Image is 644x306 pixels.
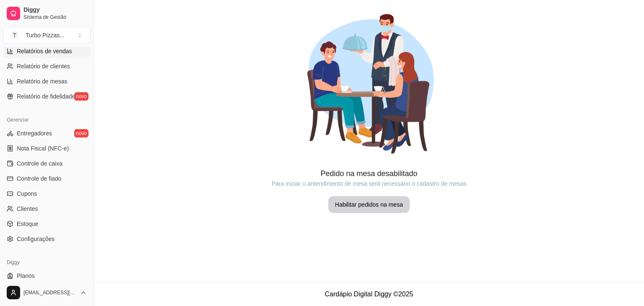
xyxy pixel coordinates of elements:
[3,172,90,185] a: Controle de fiado
[3,202,90,215] a: Clientes
[17,159,62,168] span: Controle de caixa
[3,127,90,140] a: Entregadoresnovo
[3,217,90,231] a: Estoque
[17,205,38,213] span: Clientes
[17,62,70,70] span: Relatório de clientes
[17,272,35,280] span: Planos
[3,283,90,303] button: [EMAIL_ADDRESS][DOMAIN_NAME]
[23,6,87,14] span: Diggy
[3,142,90,155] a: Nota Fiscal (NFC-e)
[328,196,410,213] button: Habilitar pedidos na mesa
[94,168,644,179] article: Pedido na mesa desabilitado
[3,75,90,88] a: Relatório de mesas
[3,44,90,58] a: Relatórios de vendas
[3,113,90,127] div: Gerenciar
[94,282,644,306] footer: Cardápio Digital Diggy © 2025
[17,92,75,101] span: Relatório de fidelidade
[17,235,55,243] span: Configurações
[3,269,90,283] a: Planos
[3,187,90,200] a: Cupons
[17,129,52,137] span: Entregadores
[10,31,19,39] span: T
[23,14,87,21] span: Sistema de Gestão
[17,174,62,183] span: Controle de fiado
[17,77,68,86] span: Relatório de mesas
[26,31,65,39] div: Turbo Pizzas ...
[17,144,69,153] span: Nota Fiscal (NFC-e)
[17,47,72,55] span: Relatórios de vendas
[3,232,90,246] a: Configurações
[3,60,90,73] a: Relatório de clientes
[3,3,90,23] a: DiggySistema de Gestão
[3,157,90,170] a: Controle de caixa
[23,289,77,296] span: [EMAIL_ADDRESS][DOMAIN_NAME]
[17,189,37,198] span: Cupons
[3,256,90,269] div: Diggy
[3,27,90,44] button: Select a team
[94,179,644,188] article: Para iniciar o antendimento de mesa será necessário o cadastro de mesas
[3,90,90,103] a: Relatório de fidelidadenovo
[17,220,38,228] span: Estoque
